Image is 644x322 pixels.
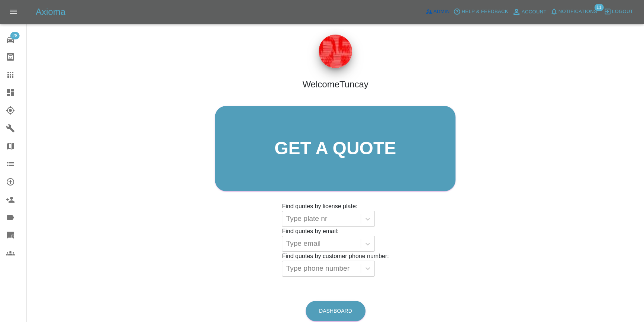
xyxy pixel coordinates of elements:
[302,79,368,90] h4: Welcome Tuncay
[594,4,603,11] span: 11
[36,6,65,18] h5: Axioma
[461,7,508,16] span: Help & Feedback
[10,32,19,39] span: 28
[215,106,455,191] a: Get a quote
[558,7,597,16] span: Notifications
[602,6,635,17] button: Logout
[510,6,548,18] a: Account
[306,301,366,321] a: Dashboard
[282,253,389,277] grid: Find quotes by customer phone number:
[282,228,389,252] grid: Find quotes by email:
[522,8,547,16] span: Account
[4,3,22,21] button: Open drawer
[434,7,450,16] span: Admin
[451,6,510,17] button: Help & Feedback
[548,6,599,17] button: Notifications
[282,203,389,227] grid: Find quotes by license plate:
[424,6,452,17] a: Admin
[612,7,633,16] span: Logout
[319,35,352,68] img: ...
